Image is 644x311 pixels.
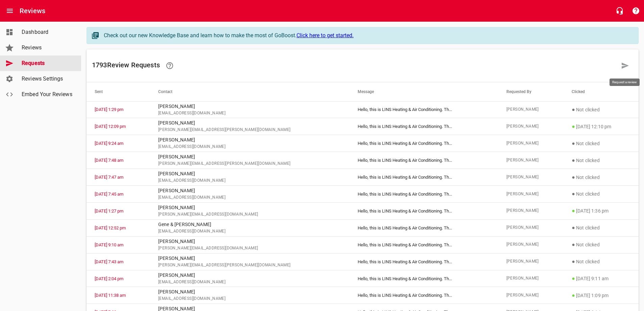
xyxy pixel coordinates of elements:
span: [EMAIL_ADDRESS][DOMAIN_NAME] [158,143,341,150]
button: Open drawer [2,3,18,19]
span: Dashboard [22,28,73,36]
a: [DATE] 9:10 am [95,242,123,247]
span: Embed Your Reviews [22,90,73,98]
td: Hello, this is LINS Heating & Air Conditioning. Th ... [350,270,498,287]
span: ● [572,140,575,147]
td: Hello, this is LINS Heating & Air Conditioning. Th ... [350,186,498,203]
a: [DATE] 7:43 am [95,259,123,264]
span: ● [572,241,575,248]
span: [EMAIL_ADDRESS][DOMAIN_NAME] [158,279,341,286]
p: [DATE] 1:09 pm [572,291,630,299]
span: [PERSON_NAME] [506,292,556,299]
a: [DATE] 7:48 am [95,158,123,163]
a: [DATE] 1:27 pm [95,208,123,214]
button: Support Portal [628,3,644,19]
span: Reviews Settings [22,75,73,83]
p: Not clicked [572,258,630,266]
p: [PERSON_NAME] [158,119,341,127]
th: Contact [150,82,350,101]
td: Hello, this is LINS Heating & Air Conditioning. Th ... [350,202,498,219]
a: [DATE] 9:24 am [95,141,123,146]
a: [DATE] 7:47 am [95,175,123,180]
span: [EMAIL_ADDRESS][DOMAIN_NAME] [158,110,341,117]
p: [PERSON_NAME] [158,255,341,262]
span: [EMAIL_ADDRESS][DOMAIN_NAME] [158,194,341,201]
p: [PERSON_NAME] [158,153,341,160]
span: [PERSON_NAME][EMAIL_ADDRESS][DOMAIN_NAME] [158,211,341,218]
span: ● [572,207,575,214]
td: Hello, this is LINS Heating & Air Conditioning. Th ... [350,169,498,186]
span: [PERSON_NAME] [506,140,556,147]
p: [PERSON_NAME] [158,204,341,211]
p: [DATE] 1:36 pm [572,207,630,215]
p: Not clicked [572,156,630,164]
p: Gene & [PERSON_NAME] [158,221,341,228]
p: Not clicked [572,139,630,148]
span: [PERSON_NAME] [506,275,556,282]
span: [PERSON_NAME][EMAIL_ADDRESS][DOMAIN_NAME] [158,245,341,252]
a: [DATE] 12:09 pm [95,124,126,129]
a: Learn how requesting reviews can improve your online presence [162,58,178,74]
span: ● [572,292,575,298]
td: Hello, this is LINS Heating & Air Conditioning. Th ... [350,287,498,304]
p: Not clicked [572,106,630,114]
p: [PERSON_NAME] [158,238,341,245]
p: Not clicked [572,241,630,249]
th: Clicked [564,82,639,101]
p: [PERSON_NAME] [158,170,341,177]
span: [PERSON_NAME] [506,157,556,164]
span: [PERSON_NAME] [506,174,556,181]
td: Hello, this is LINS Heating & Air Conditioning. Th ... [350,135,498,152]
p: [DATE] 9:11 am [572,274,630,283]
th: Sent [87,82,150,101]
p: [PERSON_NAME] [158,288,341,295]
p: [PERSON_NAME] [158,103,341,110]
p: [PERSON_NAME] [158,136,341,143]
td: Hello, this is LINS Heating & Air Conditioning. Th ... [350,219,498,236]
span: Requests [22,59,73,67]
p: [PERSON_NAME] [158,272,341,279]
button: Live Chat [612,3,628,19]
span: [PERSON_NAME] [506,207,556,214]
span: [PERSON_NAME] [506,191,556,198]
span: [PERSON_NAME][EMAIL_ADDRESS][PERSON_NAME][DOMAIN_NAME] [158,262,341,269]
a: [DATE] 1:29 pm [95,107,123,112]
span: [PERSON_NAME][EMAIL_ADDRESS][PERSON_NAME][DOMAIN_NAME] [158,160,341,167]
span: ● [572,123,575,130]
span: ● [572,191,575,197]
a: [DATE] 11:38 am [95,293,126,298]
p: [PERSON_NAME] [158,187,341,194]
span: [PERSON_NAME] [506,241,556,248]
span: ● [572,106,575,113]
th: Message [350,82,498,101]
td: Hello, this is LINS Heating & Air Conditioning. Th ... [350,118,498,135]
span: [EMAIL_ADDRESS][DOMAIN_NAME] [158,228,341,235]
th: Requested By [498,82,564,101]
td: Hello, this is LINS Heating & Air Conditioning. Th ... [350,236,498,253]
a: [DATE] 2:04 pm [95,276,123,281]
span: ● [572,258,575,265]
span: [PERSON_NAME] [506,258,556,265]
div: Check out our new Knowledge Base and learn how to make the most of GoBoost. [104,31,631,40]
a: [DATE] 12:52 pm [95,225,126,230]
span: [EMAIL_ADDRESS][DOMAIN_NAME] [158,177,341,184]
span: [PERSON_NAME][EMAIL_ADDRESS][PERSON_NAME][DOMAIN_NAME] [158,127,341,133]
span: [PERSON_NAME] [506,123,556,130]
span: [EMAIL_ADDRESS][DOMAIN_NAME] [158,295,341,302]
a: [DATE] 7:45 am [95,192,123,197]
h6: Reviews [20,5,45,16]
h6: 1793 Review Request s [92,58,617,74]
td: Hello, this is LINS Heating & Air Conditioning. Th ... [350,152,498,169]
span: ● [572,224,575,231]
td: Hello, this is LINS Heating & Air Conditioning. Th ... [350,253,498,270]
a: Click here to get started. [296,32,354,39]
p: Not clicked [572,173,630,181]
td: Hello, this is LINS Heating & Air Conditioning. Th ... [350,101,498,118]
span: [PERSON_NAME] [506,224,556,231]
span: [PERSON_NAME] [506,106,556,113]
span: ● [572,157,575,163]
p: Not clicked [572,190,630,198]
p: [DATE] 12:10 pm [572,123,630,131]
span: Reviews [22,44,73,52]
span: ● [572,174,575,180]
